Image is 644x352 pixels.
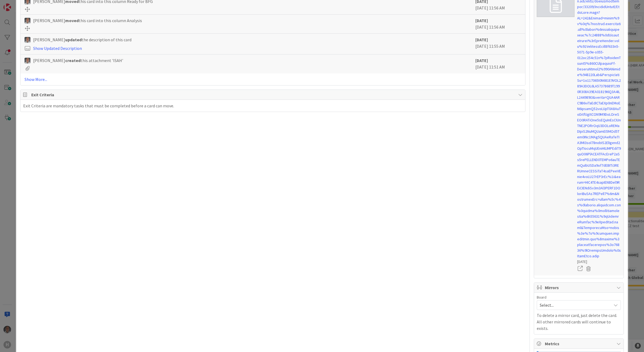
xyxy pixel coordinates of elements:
[545,340,614,347] span: Metrics
[545,284,614,291] span: Mirrors
[475,18,488,23] b: [DATE]
[33,46,82,51] a: Show Updated Description
[65,18,79,23] b: moved
[25,58,30,64] img: PS
[475,58,488,63] b: [DATE]
[577,265,583,272] a: Open
[25,76,521,83] a: Show More...
[33,36,131,43] span: [PERSON_NAME] the description of this card
[65,37,82,42] b: updated
[537,312,621,332] p: To delete a mirror card, just delete the card. All other mirrored cards will continue to exists.
[31,91,516,98] span: Exit Criteria
[475,37,488,42] b: [DATE]
[577,259,621,265] div: [DATE]
[33,57,123,64] span: [PERSON_NAME] this attachment 'ISAH'
[65,58,81,63] b: created
[475,17,521,31] div: [DATE] 11:56 AM
[475,36,521,52] div: [DATE] 11:55 AM
[537,295,546,299] span: Board
[33,17,142,24] span: [PERSON_NAME] this card into this column Analysis
[25,37,30,43] img: PS
[475,57,521,71] div: [DATE] 11:51 AM
[23,102,174,109] div: Exit Criteria are mandatory tasks that must be completed before a card can move.
[25,18,30,24] img: PS
[540,301,609,309] span: Select...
